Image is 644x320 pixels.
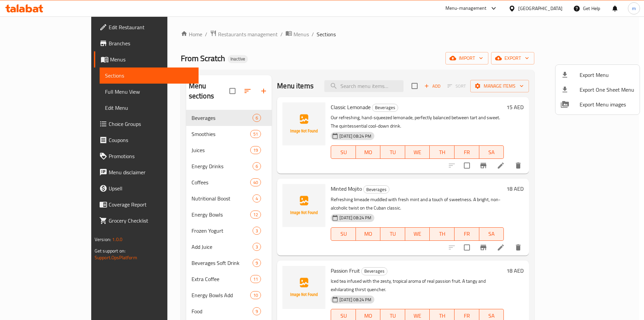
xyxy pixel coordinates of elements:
[580,86,634,94] span: Export One Sheet Menu
[555,67,640,82] li: Export menu items
[580,71,634,79] span: Export Menu
[555,82,640,97] li: Export one sheet menu items
[580,100,634,108] span: Export Menu images
[555,97,640,112] li: Export Menu images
